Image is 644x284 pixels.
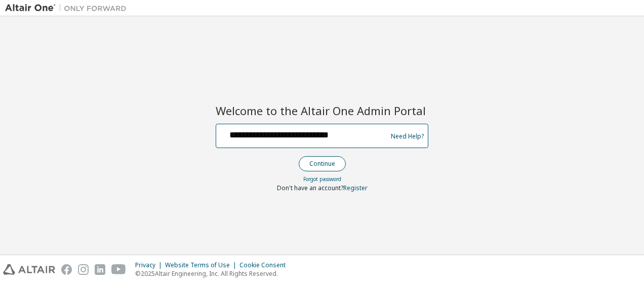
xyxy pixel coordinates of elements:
[61,264,72,275] img: facebook.svg
[5,3,132,13] img: Altair One
[216,103,428,118] h2: Welcome to the Altair One Admin Portal
[239,261,292,269] div: Cookie Consent
[277,184,343,192] span: Don't have an account?
[78,264,89,275] img: instagram.svg
[95,264,105,275] img: linkedin.svg
[343,184,368,192] a: Register
[165,261,239,269] div: Website Terms of Use
[303,175,341,183] a: Forgot password
[3,264,55,275] img: altair_logo.svg
[135,261,165,269] div: Privacy
[111,264,126,275] img: youtube.svg
[135,269,292,278] p: © 2025 Altair Engineering, Inc. All Rights Reserved.
[299,156,346,171] button: Continue
[391,136,424,136] a: Need Help?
